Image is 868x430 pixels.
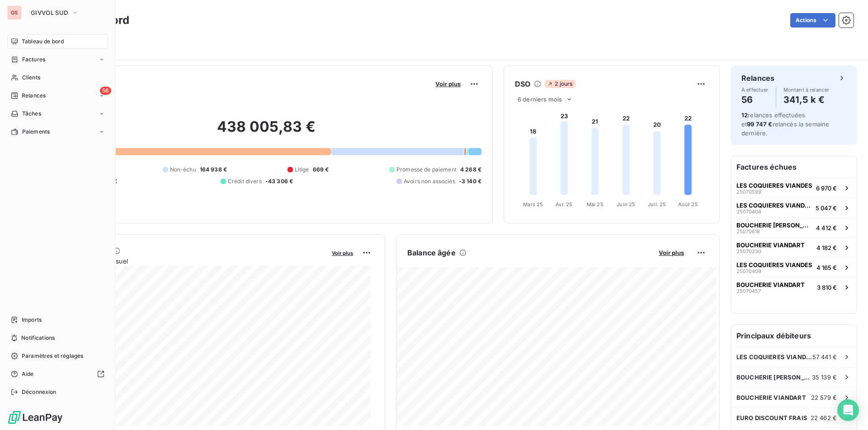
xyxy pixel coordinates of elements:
[736,268,761,274] span: 25070409
[228,177,262,185] span: Crédit divers
[7,349,108,363] a: Paramètres et réglages
[7,367,108,381] a: Aide
[396,166,457,174] span: Promesse de paiement
[22,388,57,396] span: Déconnexion
[329,249,356,257] button: Voir plus
[22,370,34,378] span: Aide
[731,156,857,178] h6: Factures échues
[648,201,666,208] tspan: Juil. 25
[22,316,42,324] span: Imports
[736,249,761,254] span: 25070230
[22,128,50,136] span: Paiements
[170,166,196,174] span: Non-échu
[7,34,108,49] a: Tableau de bord
[816,244,837,251] span: 4 182 €
[22,92,46,100] span: Relances
[811,394,837,401] span: 22 579 €
[523,201,543,208] tspan: Mars 25
[7,313,108,327] a: Imports
[731,277,857,297] button: BOUCHERIE VIANDART250704573 810 €
[736,209,761,214] span: 25070404
[460,166,481,174] span: 4 268 €
[404,177,455,185] span: Avoirs non associés
[736,414,807,421] span: EURO DISCOUNT FRAIS
[656,249,687,257] button: Voir plus
[736,261,812,268] span: LES COQUIERES VIANDES
[22,37,64,46] span: Tableau de bord
[332,250,353,256] span: Voir plus
[7,52,108,67] a: Factures
[545,80,575,88] span: 2 jours
[459,177,481,185] span: -3 140 €
[7,410,63,425] img: Logo LeanPay
[736,189,761,194] span: 25070599
[518,96,562,103] span: 6 derniers mois
[265,177,293,185] span: -43 306 €
[22,352,83,360] span: Paramètres et réglages
[731,217,857,237] button: BOUCHERIE [PERSON_NAME]250706184 412 €
[731,257,857,277] button: LES COQUIERES VIANDES250704094 165 €
[837,399,859,421] div: Open Intercom Messenger
[22,55,45,64] span: Factures
[736,374,812,381] span: BOUCHERIE [PERSON_NAME]
[21,334,55,342] span: Notifications
[783,87,830,92] span: Montant à relancer
[22,110,41,118] span: Tâches
[816,224,837,231] span: 4 412 €
[812,374,837,381] span: 35 139 €
[587,201,604,208] tspan: Mai 25
[811,414,837,421] span: 22 462 €
[736,288,761,294] span: 25070457
[736,281,805,288] span: BOUCHERIE VIANDART
[407,247,456,258] h6: Balance âgée
[741,87,769,92] span: À effectuer
[617,201,635,208] tspan: Juin 25
[7,88,108,103] a: 56Relances
[816,185,837,192] span: 6 970 €
[736,229,760,234] span: 25070618
[736,241,805,249] span: BOUCHERIE VIANDART
[741,73,774,83] h6: Relances
[7,70,108,85] a: Clients
[7,5,22,20] div: GS
[741,111,748,119] span: 12
[816,264,837,271] span: 4 165 €
[31,9,68,16] span: GIVVOL SUD
[51,256,325,266] span: Chiffre d'affaires mensuel
[741,92,769,107] h4: 56
[556,201,572,208] tspan: Avr. 25
[747,120,772,128] span: 99 747 €
[100,87,111,95] span: 56
[7,106,108,121] a: Tâches
[433,80,463,88] button: Voir plus
[736,222,812,229] span: BOUCHERIE [PERSON_NAME]
[817,284,837,291] span: 3 810 €
[200,166,227,174] span: 164 938 €
[7,125,108,139] a: Paiements
[295,166,309,174] span: Litige
[736,394,806,401] span: BOUCHERIE VIANDART
[736,202,812,209] span: LES COQUIERES VIANDES
[515,79,530,89] h6: DSO
[678,201,698,208] tspan: Août 25
[313,166,329,174] span: 669 €
[731,198,857,217] button: LES COQUIERES VIANDES250704045 047 €
[435,80,461,88] span: Voir plus
[736,182,812,189] span: LES COQUIERES VIANDES
[783,92,830,107] h4: 341,5 k €
[790,13,835,28] button: Actions
[659,249,684,256] span: Voir plus
[51,118,481,145] h2: 438 005,83 €
[731,178,857,198] button: LES COQUIERES VIANDES250705996 970 €
[731,325,857,347] h6: Principaux débiteurs
[731,237,857,257] button: BOUCHERIE VIANDART250702304 182 €
[22,74,40,82] span: Clients
[812,353,837,361] span: 57 441 €
[741,111,829,137] span: relances effectuées et relancés la semaine dernière.
[816,204,837,212] span: 5 047 €
[736,353,812,361] span: LES COQUIERES VIANDES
